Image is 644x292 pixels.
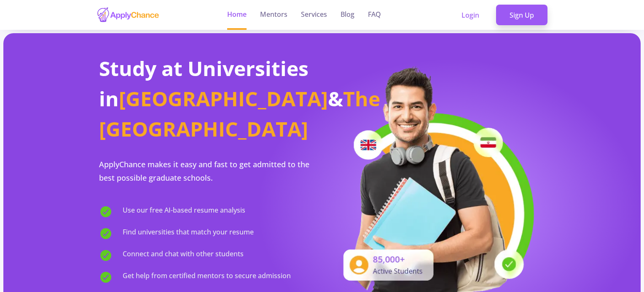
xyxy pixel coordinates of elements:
[328,85,343,112] span: &
[99,159,309,183] span: ApplyChance makes it easy and fast to get admitted to the best possible graduate schools.
[119,85,328,112] span: [GEOGRAPHIC_DATA]
[448,5,493,26] a: Login
[496,5,547,26] a: Sign Up
[99,55,309,112] span: Study at Universities in
[123,249,244,262] span: Connect and chat with other students
[123,227,254,240] span: Find universities that match your resume
[123,271,291,284] span: Get help from certified mentors to secure admission
[97,7,160,23] img: applychance logo
[123,205,245,218] span: Use our free AI-based resume analysis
